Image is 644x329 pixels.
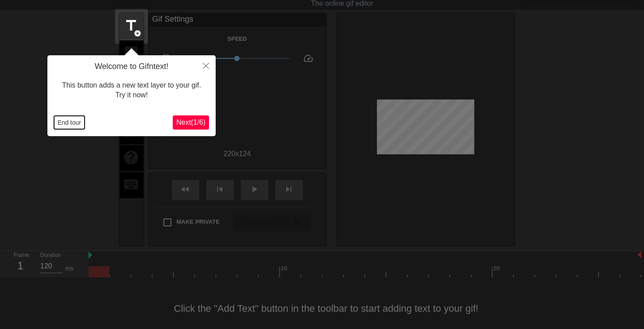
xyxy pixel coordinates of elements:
[54,72,209,109] div: This button adds a new text layer to your gif. Try it now!
[196,55,216,76] button: Close
[54,62,209,72] h4: Welcome to Gifntext!
[54,116,85,129] button: End tour
[176,119,206,126] span: Next ( 1 / 6 )
[173,115,209,130] button: Next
